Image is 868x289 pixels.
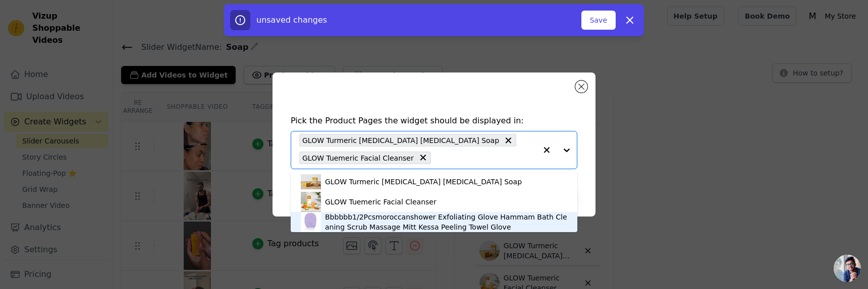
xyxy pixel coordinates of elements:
[581,11,616,30] button: Save
[256,15,327,25] span: unsaved changes
[301,172,321,192] img: product thumbnail
[302,152,414,164] span: GLOW Tuemeric Facial Cleanser
[575,81,587,93] button: Close modal
[834,255,861,282] div: Open chat
[302,134,499,146] span: GLOW Turmeric [MEDICAL_DATA] [MEDICAL_DATA] Soap
[301,192,321,212] img: product thumbnail
[325,212,567,232] div: Bbbbbb1/2Pcsmoroccanshower Exfoliating Glove Hammam Bath Cleaning Scrub Massage Mitt Kessa Peelin...
[301,212,321,232] img: product thumbnail
[325,197,437,207] div: GLOW Tuemeric Facial Cleanser
[325,177,522,187] div: GLOW Turmeric [MEDICAL_DATA] [MEDICAL_DATA] Soap
[291,115,577,127] h4: Pick the Product Pages the widget should be displayed in:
